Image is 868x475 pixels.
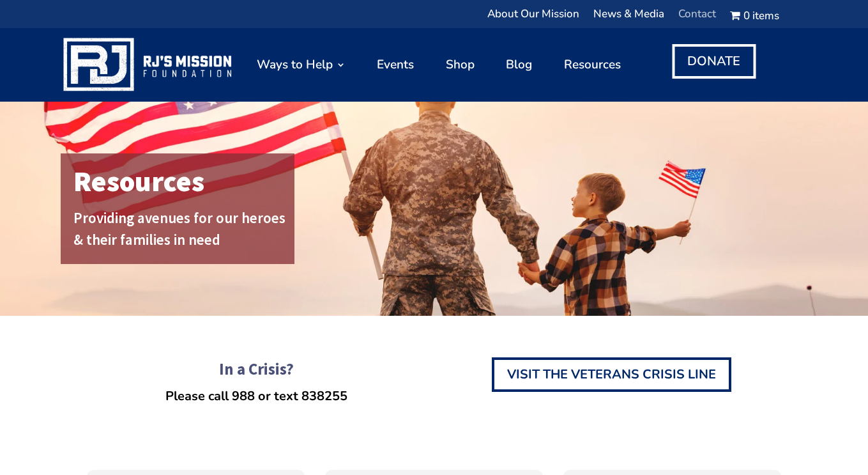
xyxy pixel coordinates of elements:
[593,10,664,26] a: News & Media
[564,34,621,95] a: Resources
[3,158,11,166] input: Family Member of Above
[446,34,475,95] a: Shop
[257,34,346,95] a: Ways to Help
[73,160,288,210] h1: Resources
[678,10,716,26] a: Contact
[3,142,11,150] input: Active or Former First Responder
[15,124,123,137] span: Active or Former Military
[506,34,532,95] a: Blog
[3,174,11,182] input: Supportive Individual
[3,126,11,134] input: Active or Former Military
[377,34,414,95] a: Events
[146,230,220,249] span: ilies in need
[672,44,756,79] a: DONATE
[15,156,122,169] span: Family Member of Above
[3,190,11,198] input: Supportive Business
[730,8,743,23] i: Cart
[487,10,579,26] a: About Our Mission
[15,188,103,201] span: Supportive Business
[730,10,779,26] a: Cart0 items
[219,359,294,379] strong: In a Crisis?
[15,172,107,185] span: Supportive Individual
[743,12,779,20] span: 0 items
[73,208,286,249] span: Providing avenues for our heroes & their fam
[492,357,731,392] a: Visit the Veterans Crisis Line
[165,387,347,405] strong: Please call 988 or text 838255
[15,140,159,153] span: Active or Former First Responder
